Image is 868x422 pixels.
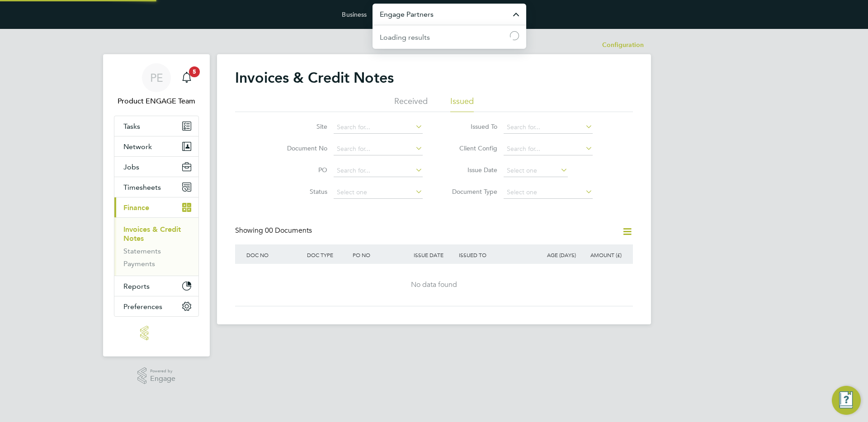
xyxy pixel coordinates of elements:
a: Statements [123,247,161,255]
input: Select one [504,164,568,177]
div: DOC TYPE [305,244,350,265]
label: Business [342,10,367,19]
a: PEProduct ENGAGE Team [114,63,199,107]
div: DOC NO [244,244,305,265]
label: Issue Date [445,166,497,174]
span: 00 Documents [265,226,312,235]
div: AMOUNT (£) [578,244,624,265]
a: Invoices & Credit Notes [123,225,181,243]
span: Network [123,142,152,151]
h2: Invoices & Credit Notes [235,69,394,87]
div: ISSUE DATE [411,244,457,265]
button: Jobs [114,157,198,177]
div: Loading results [380,32,430,43]
li: Configuration [602,36,644,54]
a: Tasks [114,116,198,136]
span: Timesheets [123,183,161,192]
nav: Main navigation [103,54,210,356]
span: PE [150,72,163,84]
label: Status [275,188,327,196]
span: Product ENGAGE Team [114,96,199,107]
img: engage-logo-retina.png [140,326,173,340]
input: Select one [504,186,593,199]
span: 5 [189,66,200,77]
label: PO [275,166,327,174]
button: Preferences [114,296,198,316]
label: Document Type [445,188,497,196]
span: Finance [123,203,149,212]
div: PO NO [350,244,411,265]
label: Client Config [445,144,497,152]
a: Go to home page [114,326,199,340]
div: No data found [244,280,624,290]
button: Timesheets [114,177,198,197]
label: Issued To [445,122,497,131]
li: Issued [450,96,474,112]
a: Payments [123,259,155,268]
input: Select one [334,186,423,199]
a: 5 [178,63,196,92]
a: Powered byEngage [137,367,176,384]
div: Finance [114,217,198,276]
span: Reports [123,282,150,291]
input: Search for... [334,143,423,155]
div: ISSUED TO [457,244,533,265]
div: Showing [235,226,314,235]
span: Tasks [123,122,140,131]
div: AGE (DAYS) [533,244,578,265]
span: Powered by [150,367,175,375]
input: Search for... [334,164,423,177]
span: Engage [150,375,175,383]
button: Network [114,136,198,156]
input: Search for... [334,121,423,134]
span: Jobs [123,163,139,171]
span: Preferences [123,302,162,311]
input: Search for... [504,143,593,155]
label: Document No [275,144,327,152]
button: Engage Resource Center [832,386,861,415]
li: Received [394,96,428,112]
button: Finance [114,197,198,217]
label: Site [275,122,327,131]
button: Reports [114,276,198,296]
input: Search for... [504,121,593,134]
